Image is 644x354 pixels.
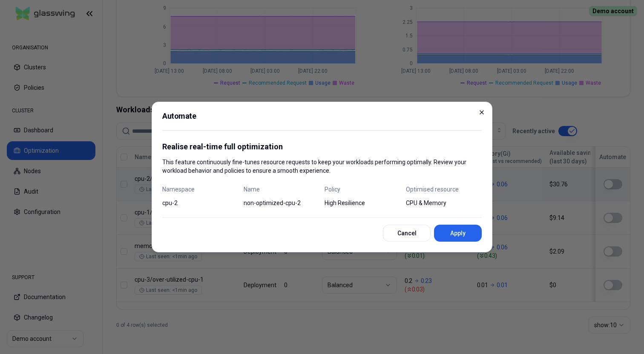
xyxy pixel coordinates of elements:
[162,141,482,175] div: This feature continuously fine-tunes resource requests to keep your workloads performing optimall...
[325,199,401,207] span: High Resilience
[162,112,482,131] h2: Automate
[325,185,401,194] span: Policy
[162,199,239,207] span: cpu-2
[383,225,431,242] button: Cancel
[162,185,239,194] span: Namespace
[434,225,482,242] button: Apply
[162,141,482,153] p: Realise real-time full optimization
[244,199,320,207] span: non-optimized-cpu-2
[244,185,320,194] span: Name
[406,185,482,194] span: Optimised resource
[406,199,482,207] span: CPU & Memory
